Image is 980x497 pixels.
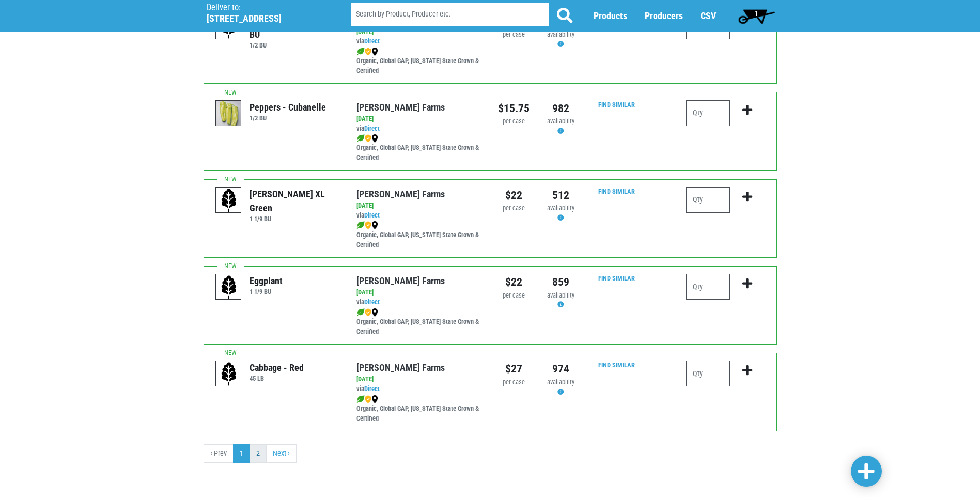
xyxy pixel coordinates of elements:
[371,48,378,56] img: map_marker-0e94453035b3232a4d21701695807de9.png
[216,361,242,387] img: placeholder-variety-43d6402dacf2d531de610a020419775a.svg
[356,189,445,199] a: [PERSON_NAME] Farms
[356,221,482,250] div: Organic, Global GAP, [US_STATE] State Grown & Certified
[498,361,530,377] div: $27
[365,308,371,317] img: safety-e55c860ca8c00a9c171001a62a92dabd.png
[356,362,445,373] a: [PERSON_NAME] Farms
[686,187,730,213] input: Qty
[498,204,530,213] div: per case
[356,394,482,424] div: Organic, Global GAP, [US_STATE] State Grown & Certified
[356,275,445,286] a: [PERSON_NAME] Farms
[356,384,482,394] div: via
[266,444,297,463] a: next
[356,134,365,143] img: leaf-e5c59151409436ccce96b2ca1b28e03c.png
[356,114,482,124] div: [DATE]
[250,215,341,223] h6: 1 1/9 BU
[598,101,635,108] a: Find Similar
[356,307,482,337] div: Organic, Global GAP, [US_STATE] State Grown & Certified
[364,125,380,132] a: Direct
[365,395,371,403] img: safety-e55c860ca8c00a9c171001a62a92dabd.png
[216,274,242,300] img: placeholder-variety-43d6402dacf2d531de610a020419775a.svg
[364,298,380,306] a: Direct
[686,361,730,386] input: Qty
[594,11,627,22] a: Products
[250,444,267,463] a: 2
[547,291,574,299] span: availability
[356,211,482,221] div: via
[371,395,378,403] img: map_marker-0e94453035b3232a4d21701695807de9.png
[364,37,380,45] a: Direct
[356,102,445,113] a: [PERSON_NAME] Farms
[598,361,635,369] a: Find Similar
[250,375,304,382] h6: 45 LB
[364,385,380,393] a: Direct
[356,124,482,134] div: via
[498,187,530,204] div: $22
[250,100,326,114] div: Peppers - Cubanelle
[498,100,530,117] div: $15.75
[364,211,380,219] a: Direct
[547,204,574,212] span: availability
[645,11,683,22] a: Producers
[498,291,530,301] div: per case
[547,117,574,125] span: availability
[351,3,549,26] input: Search by Product, Producer etc.
[250,41,341,49] h6: 1/2 BU
[371,134,378,143] img: map_marker-0e94453035b3232a4d21701695807de9.png
[356,134,482,163] div: Organic, Global GAP, [US_STATE] State Grown & Certified
[365,134,371,143] img: safety-e55c860ca8c00a9c171001a62a92dabd.png
[365,48,371,56] img: safety-e55c860ca8c00a9c171001a62a92dabd.png
[545,361,577,377] div: 974
[356,375,482,384] div: [DATE]
[498,117,530,127] div: per case
[686,100,730,126] input: Qty
[250,187,341,215] div: [PERSON_NAME] XL Green
[356,298,482,307] div: via
[356,37,482,46] div: via
[371,221,378,229] img: map_marker-0e94453035b3232a4d21701695807de9.png
[545,100,577,117] div: 982
[233,444,250,463] a: 1
[356,46,482,76] div: Organic, Global GAP, [US_STATE] State Grown & Certified
[250,288,283,296] h6: 1 1/9 BU
[598,274,635,282] a: Find Similar
[216,101,242,127] img: thumbnail-0a21d7569dbf8d3013673048c6385dc6.png
[356,395,365,403] img: leaf-e5c59151409436ccce96b2ca1b28e03c.png
[356,288,482,298] div: [DATE]
[250,114,326,122] h6: 1/2 BU
[734,6,780,26] a: 1
[207,13,324,24] h5: [STREET_ADDRESS]
[250,274,283,288] div: Eggplant
[498,274,530,290] div: $22
[371,308,378,317] img: map_marker-0e94453035b3232a4d21701695807de9.png
[207,3,324,13] p: Deliver to:
[250,361,304,375] div: Cabbage - Red
[686,274,730,300] input: Qty
[356,308,365,317] img: leaf-e5c59151409436ccce96b2ca1b28e03c.png
[216,109,242,118] a: Peppers - Cubanelle
[545,187,577,204] div: 512
[701,11,716,22] a: CSV
[547,378,574,386] span: availability
[498,30,530,40] div: per case
[598,188,635,195] a: Find Similar
[356,221,365,229] img: leaf-e5c59151409436ccce96b2ca1b28e03c.png
[547,30,574,38] span: availability
[365,221,371,229] img: safety-e55c860ca8c00a9c171001a62a92dabd.png
[356,48,365,56] img: leaf-e5c59151409436ccce96b2ca1b28e03c.png
[755,9,758,18] span: 1
[545,274,577,290] div: 859
[356,201,482,211] div: [DATE]
[498,378,530,387] div: per case
[204,444,777,463] nav: pager
[216,188,242,213] img: placeholder-variety-43d6402dacf2d531de610a020419775a.svg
